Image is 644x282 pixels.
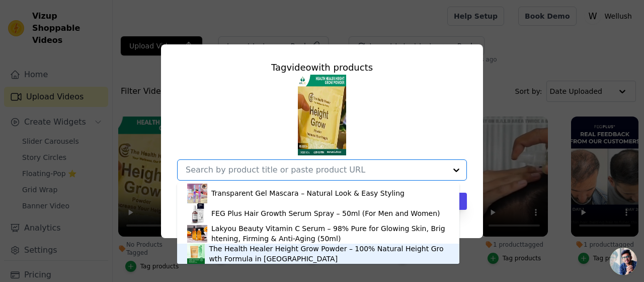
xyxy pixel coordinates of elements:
div: The Health Healer Height Grow Powder – 100% Natural Height Growth Formula in [GEOGRAPHIC_DATA] [209,244,449,264]
img: product thumbnail [187,223,207,244]
a: Open chat [610,248,637,275]
img: product thumbnail [187,244,205,264]
img: product thumbnail [187,183,207,203]
div: FEG Plus Hair Growth Serum Spray – 50ml (For Men and Women) [211,208,440,218]
div: Transparent Gel Mascara – Natural Look & Easy Styling [211,188,405,198]
div: Lakyou Beauty Vitamin C Serum – 98% Pure for Glowing Skin, Brightening, Firming & Anti-Aging (50ml) [211,223,449,244]
img: tn-48977d714a3a49e09ef18d26e13815d1.png [298,75,346,155]
div: Tag video with products [177,61,467,75]
img: product thumbnail [187,203,207,223]
input: Search by product title or paste product URL [186,165,446,175]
